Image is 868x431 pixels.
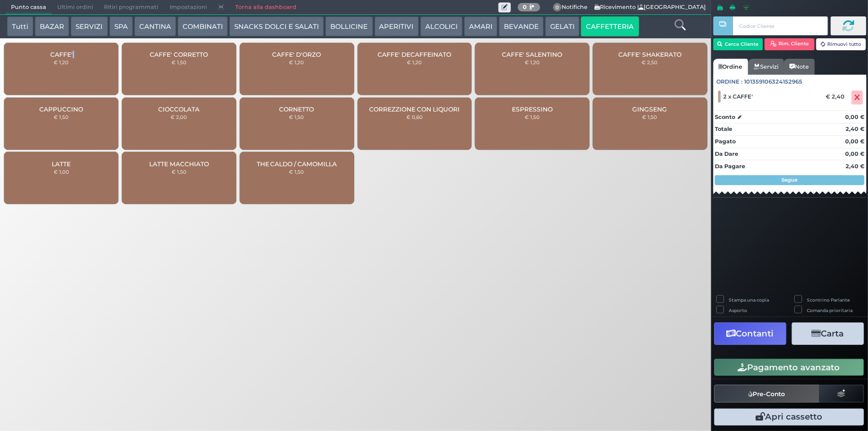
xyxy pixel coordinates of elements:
[824,93,850,100] div: € 2,40
[230,0,302,14] a: Torna alla dashboard
[5,0,52,14] span: Punto cassa
[715,150,738,157] strong: Da Dare
[52,160,71,168] span: LATTE
[713,59,748,75] a: Ordine
[257,160,337,168] span: THE CALDO / CAMOMILLA
[378,51,451,58] span: CAFFE' DECAFFEINATO
[553,3,562,12] span: 0
[846,125,865,132] strong: 2,40 €
[289,114,304,120] small: € 1,50
[745,78,803,86] span: 101359106324152965
[715,125,732,132] strong: Totale
[525,114,540,120] small: € 1,50
[7,16,33,36] button: Tutti
[845,113,865,120] strong: 0,00 €
[54,59,69,65] small: € 1,20
[729,297,769,303] label: Stampa una copia
[50,51,73,58] span: CAFFE'
[273,51,321,58] span: CAFFE' D'ORZO
[52,0,98,14] span: Ultimi ordini
[150,51,208,58] span: CAFFE' CORRETTO
[289,59,304,65] small: € 1,20
[618,51,681,58] span: CAFFE' SHAKERATO
[715,138,736,145] strong: Pagato
[717,78,743,86] span: Ordine :
[748,59,784,75] a: Servizi
[420,16,463,36] button: ALCOLICI
[729,307,747,314] label: Asporto
[502,51,563,58] span: CAFFE' SALENTINO
[715,163,745,170] strong: Da Pagare
[765,38,815,50] button: Rim. Cliente
[54,169,69,175] small: € 1,00
[714,359,864,376] button: Pagamento avanzato
[724,93,753,100] span: 2 x CAFFE'
[499,16,544,36] button: BEVANDE
[229,16,324,36] button: SNACKS DOLCI E SALATI
[171,114,187,120] small: € 2,00
[35,16,69,36] button: BAZAR
[407,59,422,65] small: € 1,20
[149,160,209,168] span: LATTE MACCHIATO
[792,323,864,345] button: Carta
[172,59,187,65] small: € 1,50
[71,16,107,36] button: SERVIZI
[713,38,764,50] button: Cerca Cliente
[369,106,460,113] span: CORREZZIONE CON LIQUORI
[807,297,850,303] label: Scontrino Parlante
[714,323,786,345] button: Contanti
[525,59,540,65] small: € 1,20
[406,114,423,120] small: € 0,60
[158,106,199,113] span: CIOCCOLATA
[523,3,527,10] b: 0
[289,169,304,175] small: € 1,50
[784,59,814,75] a: Note
[642,59,658,65] small: € 2,50
[512,106,553,113] span: ESPRESSINO
[172,169,187,175] small: € 1,50
[375,16,419,36] button: APERITIVI
[845,150,865,157] strong: 0,00 €
[633,106,668,113] span: GINGSENG
[714,409,864,426] button: Apri cassetto
[846,163,865,170] strong: 2,40 €
[325,16,373,36] button: BOLLICINE
[845,138,865,145] strong: 0,00 €
[178,16,228,36] button: COMBINATI
[816,38,867,50] button: Rimuovi tutto
[643,114,658,120] small: € 1,50
[733,16,828,35] input: Codice Cliente
[581,16,639,36] button: CAFFETTERIA
[714,385,820,403] button: Pre-Conto
[782,177,798,183] strong: Segue
[280,106,314,113] span: CORNETTO
[464,16,497,36] button: AMARI
[109,16,133,36] button: SPA
[164,0,212,14] span: Impostazioni
[715,113,735,121] strong: Sconto
[545,16,579,36] button: GELATI
[134,16,176,36] button: CANTINA
[807,307,853,314] label: Comanda prioritaria
[54,114,69,120] small: € 1,50
[98,0,164,14] span: Ritiri programmati
[39,106,83,113] span: CAPPUCCINO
